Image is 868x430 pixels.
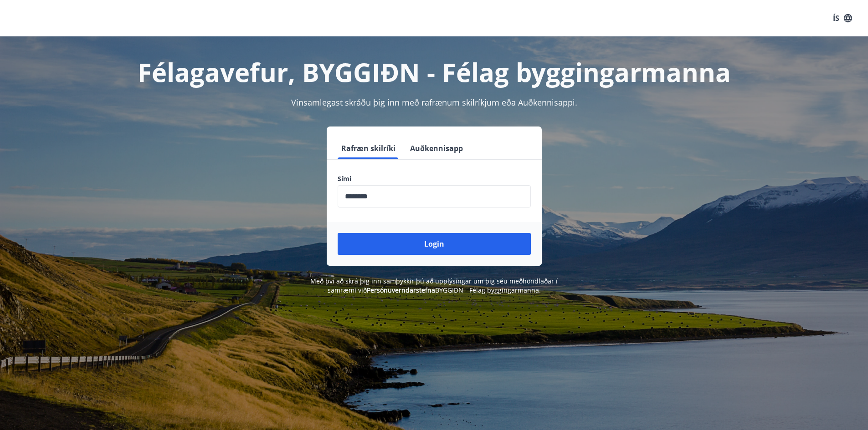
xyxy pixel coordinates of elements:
[338,137,399,159] button: Rafræn skilríki
[367,286,435,294] a: Persónuverndarstefna
[828,10,857,26] button: ÍS
[338,233,531,255] button: Login
[406,137,467,159] button: Auðkennisapp
[338,174,531,183] label: Sími
[291,97,577,108] span: Vinsamlegast skráðu þig inn með rafrænum skilríkjum eða Auðkennisappi.
[117,55,751,89] h1: Félagavefur, BYGGIÐN - Félag byggingarmanna
[310,277,558,294] span: Með því að skrá þig inn samþykkir þú að upplýsingar um þig séu meðhöndlaðar í samræmi við BYGGIÐN...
